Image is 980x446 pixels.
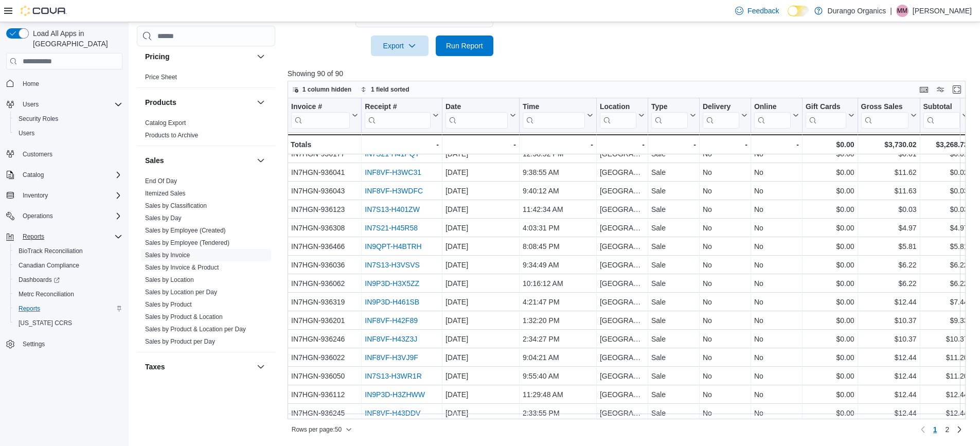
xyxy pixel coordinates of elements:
div: $4.97 [861,222,916,235]
div: $0.00 [806,241,854,253]
button: Sales [145,155,253,166]
a: Security Roles [14,113,62,125]
button: Settings [2,336,127,351]
span: Sales by Location per Day [145,288,217,296]
a: INF8VF-H3WDFC [365,187,423,195]
div: $6.22 [923,259,968,272]
p: [PERSON_NAME] [913,5,972,17]
button: Home [2,76,127,91]
span: Home [19,77,122,90]
div: No [754,259,799,272]
div: $11.63 [861,185,916,198]
button: Reports [2,229,127,244]
button: Gift Cards [806,102,854,129]
span: Security Roles [14,113,122,125]
div: $5.81 [923,241,968,253]
a: Users [14,127,39,139]
a: Itemized Sales [145,190,186,197]
div: [GEOGRAPHIC_DATA] [600,278,645,290]
a: Page 2 of 2 [941,421,953,438]
div: [DATE] [446,259,516,272]
a: Sales by Product & Location [145,313,223,320]
button: Keyboard shortcuts [918,83,930,96]
button: Taxes [255,361,267,373]
button: [US_STATE] CCRS [10,316,127,330]
span: Security Roles [19,115,58,123]
div: No [703,204,747,216]
div: No [703,315,747,327]
div: 11:42:34 AM [523,204,593,216]
div: Sale [651,241,696,253]
button: Inventory [19,189,52,202]
div: Sale [651,296,696,309]
div: $6.22 [861,278,916,290]
div: Sale [651,278,696,290]
div: [GEOGRAPHIC_DATA] [600,259,645,272]
button: Sales [255,154,267,167]
a: Canadian Compliance [14,259,83,272]
div: [GEOGRAPHIC_DATA] [600,204,645,216]
div: No [754,296,799,309]
div: Location [600,102,636,129]
span: Sales by Classification [145,202,207,210]
a: Price Sheet [145,74,177,81]
div: Sale [651,185,696,198]
a: Dashboards [14,274,64,286]
a: Products to Archive [145,132,198,139]
span: Export [377,35,422,56]
a: Metrc Reconciliation [14,288,78,300]
button: Enter fullscreen [951,83,963,96]
div: IN7HGN-936246 [291,333,358,346]
span: Reports [19,305,40,313]
span: Operations [23,212,53,220]
button: Reports [19,230,48,243]
div: 8:08:45 PM [523,241,593,253]
div: [GEOGRAPHIC_DATA] [600,315,645,327]
button: Users [2,97,127,112]
div: No [754,167,799,179]
input: Dark Mode [788,6,809,16]
div: - [365,138,439,151]
div: No [703,296,747,309]
h3: Products [145,97,176,108]
div: $0.00 [806,315,854,327]
div: Date [446,102,508,112]
div: Sale [651,222,696,235]
span: Price Sheet [145,73,177,81]
div: $10.37 [923,333,968,346]
span: Customers [23,150,52,158]
div: [DATE] [446,204,516,216]
div: No [754,333,799,346]
button: Reports [10,301,127,316]
div: $3,268.73 [923,138,968,151]
div: $0.00 [806,296,854,309]
button: Inventory [2,188,127,203]
span: Sales by Invoice [145,251,190,259]
div: IN7HGN-936308 [291,222,358,235]
span: Inventory [23,191,48,200]
div: No [754,241,799,253]
p: Durango Organics [828,5,886,17]
a: Feedback [731,1,783,21]
div: [DATE] [446,278,516,290]
div: IN7HGN-936041 [291,167,358,179]
a: BioTrack Reconciliation [14,245,87,257]
button: Rows per page:50 [288,423,356,436]
div: [DATE] [446,296,516,309]
div: $5.81 [861,241,916,253]
button: Security Roles [10,112,127,126]
div: $0.03 [923,185,968,198]
span: Customers [19,148,122,160]
div: Date [446,102,508,129]
button: Export [371,35,429,56]
button: Operations [19,210,57,222]
a: IN9QPT-H4BTRH [365,243,421,251]
span: Users [23,100,39,109]
div: No [754,278,799,290]
div: Michelle Moore [896,5,908,17]
span: 2 [945,424,949,435]
span: 1 [933,424,937,435]
div: - [600,138,645,151]
div: Sale [651,204,696,216]
div: $0.03 [861,204,916,216]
